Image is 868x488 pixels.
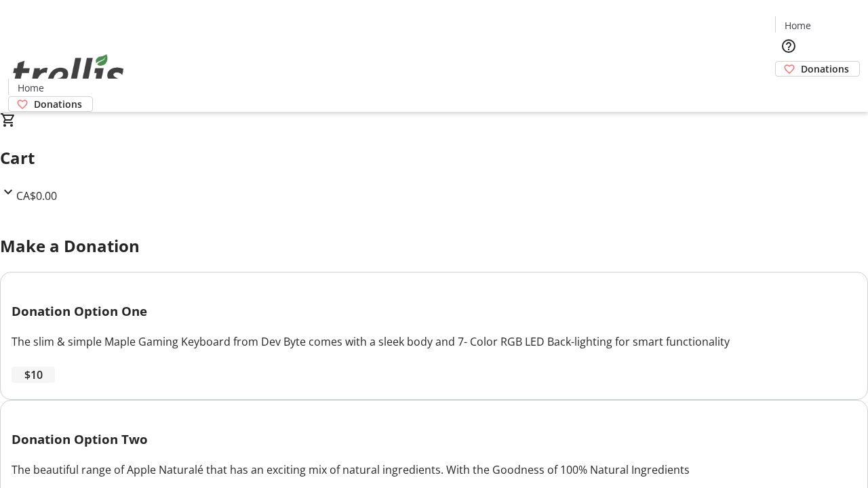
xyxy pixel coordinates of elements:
[12,430,856,449] h3: Donation Option Two
[776,18,819,33] a: Home
[12,333,856,350] div: The slim & simple Maple Gaming Keyboard from Dev Byte comes with a sleek body and 7- Color RGB LE...
[34,97,82,111] span: Donations
[24,367,43,383] span: $10
[785,18,811,33] span: Home
[775,33,802,60] button: Help
[8,39,129,107] img: Orient E2E Organization 0LL18D535a's Logo
[9,81,52,95] a: Home
[12,302,856,321] h3: Donation Option One
[801,62,849,76] span: Donations
[16,188,57,203] span: CA$0.00
[12,462,856,478] div: The beautiful range of Apple Naturalé that has an exciting mix of natural ingredients. With the G...
[8,96,93,112] a: Donations
[775,61,860,77] a: Donations
[12,367,55,383] button: $10
[775,77,802,104] button: Cart
[18,81,44,95] span: Home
